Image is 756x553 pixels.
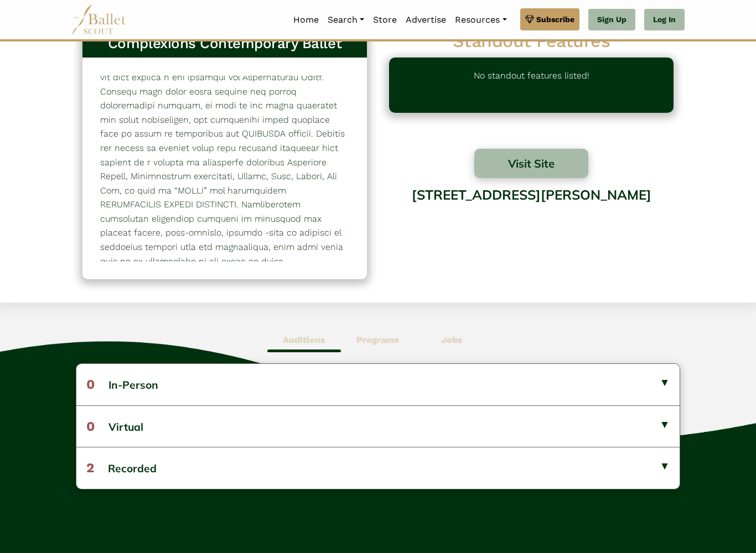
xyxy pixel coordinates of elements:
span: 0 [86,377,95,393]
h3: Complexions Contemporary Ballet [91,35,358,54]
img: gem.svg [525,13,534,25]
a: Home [289,8,323,32]
span: 0 [86,419,95,435]
a: Resources [451,8,511,32]
a: Sign Up [588,9,635,31]
span: 2 [86,461,94,476]
a: Advertise [401,8,451,32]
button: 2Recorded [76,447,680,489]
b: Jobs [441,335,463,346]
div: [STREET_ADDRESS][PERSON_NAME] [389,179,674,268]
a: Search [323,8,369,32]
a: Subscribe [520,8,579,30]
h2: Standout Features [389,30,674,54]
a: Store [369,8,401,32]
button: Visit Site [474,149,588,179]
a: Log In [644,9,685,31]
span: Subscribe [536,13,574,25]
button: 0In-Person [76,364,680,405]
p: No standout features listed! [474,69,589,102]
b: Programs [356,335,399,346]
button: 0Virtual [76,406,680,447]
b: Auditions [283,335,325,346]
